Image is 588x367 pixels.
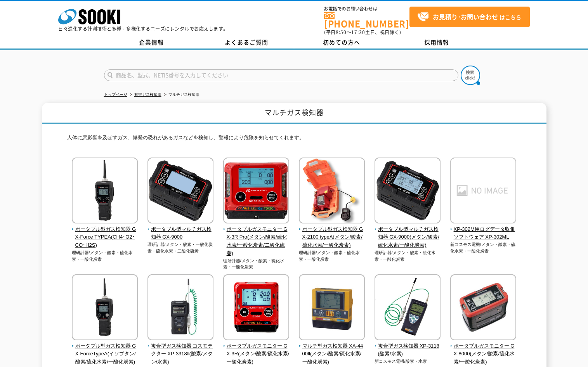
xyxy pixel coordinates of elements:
a: 初めての方へ [294,37,389,48]
span: ポータブル型ガス検知器 GX-ForceTypeA(イソブタン/酸素/硫化水素/一酸化炭素) [72,342,138,366]
a: 複合型ガス検知器 XP-3118(酸素/水素) [375,335,441,358]
a: ポータブル型ガス検知器 GX-ForceTypeA(イソブタン/酸素/硫化水素/一酸化炭素) [72,335,138,366]
a: 採用情報 [389,37,484,48]
a: 企業情報 [104,37,199,48]
img: ポータブルガスモニター GX-8000(メタン/酸素/硫化水素/一酸化炭素) [450,274,516,342]
p: 理研計器/メタン・酸素・硫化水素・一酸化炭素 [375,249,441,262]
img: 複合型ガス検知器 コスモテクター XP-3318Ⅱ(酸素/メタン/水素) [147,274,213,342]
img: btn_search.png [461,66,480,85]
a: [PHONE_NUMBER] [324,12,409,28]
span: ポータブル型ガス検知器 GX-Force TYPEA(CH4･O2･CO･H2S) [72,225,138,249]
p: 新コスモス電機/酸素・水素 [375,358,441,365]
span: ポータブルガスモニター GX-3R(メタン/酸素/硫化水素/一酸化炭素) [223,342,290,366]
p: 理研計器/メタン・酸素・硫化水素・一酸化炭素 [299,249,365,262]
img: ポータブルガスモニター GX-3R(メタン/酸素/硫化水素/一酸化炭素) [223,274,289,342]
span: ポータブル型マルチガス検知器 GX-9000 [147,225,214,242]
a: ポータブル型マルチガス検知器 GX-9000 [147,218,214,241]
span: 複合型ガス検知器 XP-3118(酸素/水素) [375,342,441,358]
img: ポータブル型ガス検知器 GX-2100 typeA(メタン/酸素/硫化水素/一酸化炭素) [299,158,365,225]
span: お電話でのお問い合わせは [324,7,409,11]
span: XP-302M用ログデータ収集ソフトウェア XP-302ML [450,225,517,242]
span: 17:30 [351,29,365,36]
span: はこちら [417,11,521,23]
a: ポータブルガスモニター GX-3R Pro(メタン/酸素/硫化水素/一酸化炭素/二酸化硫黄) [223,218,290,258]
a: お見積り･お問い合わせはこちら [409,7,530,27]
p: 理研計器/メタン・酸素・硫化水素・一酸化炭素 [223,258,290,270]
li: マルチガス検知器 [163,91,199,99]
a: XP-302M用ログデータ収集ソフトウェア XP-302ML [450,218,517,241]
p: 理研計器/メタン・酸素・硫化水素・一酸化炭素 [72,249,138,262]
h1: マルチガス検知器 [42,103,546,124]
img: 複合型ガス検知器 XP-3118(酸素/水素) [375,274,441,342]
span: 8:50 [336,29,347,36]
img: ポータブル型ガス検知器 GX-Force TYPEA(CH4･O2･CO･H2S) [72,158,138,225]
span: 初めての方へ [323,38,360,47]
p: 理研計器/メタン・酸素・一酸化炭素・硫化水素・二酸化硫黄 [147,241,214,254]
a: よくあるご質問 [199,37,294,48]
span: ポータブルガスモニター GX-3R Pro(メタン/酸素/硫化水素/一酸化炭素/二酸化硫黄) [223,225,290,258]
a: ポータブル型マルチガス検知器 GX-9000(メタン/酸素/硫化水素/一酸化炭素) [375,218,441,249]
a: ポータブル型ガス検知器 GX-Force TYPEA(CH4･O2･CO･H2S) [72,218,138,249]
span: (平日 ～ 土日、祝日除く) [324,29,401,36]
span: ポータブル型マルチガス検知器 GX-9000(メタン/酸素/硫化水素/一酸化炭素) [375,225,441,249]
img: ポータブル型マルチガス検知器 GX-9000(メタン/酸素/硫化水素/一酸化炭素) [375,158,441,225]
p: 人体に悪影響を及ぼすガス、爆発の恐れがあるガスなどを検知し、警報により危険を知らせてくれます。 [67,134,521,146]
p: 新コスモス電機/メタン・酸素・硫化水素・一酸化炭素 [450,241,517,254]
span: ポータブル型ガス検知器 GX-2100 typeA(メタン/酸素/硫化水素/一酸化炭素) [299,225,365,249]
a: ポータブル型ガス検知器 GX-2100 typeA(メタン/酸素/硫化水素/一酸化炭素) [299,218,365,249]
strong: お見積り･お問い合わせ [433,12,498,21]
img: ポータブル型ガス検知器 GX-ForceTypeA(イソブタン/酸素/硫化水素/一酸化炭素) [72,274,138,342]
p: 日々進化する計測技術と多種・多様化するニーズにレンタルでお応えします。 [58,26,228,31]
a: トップページ [104,92,127,97]
span: ポータブルガスモニター GX-8000(メタン/酸素/硫化水素/一酸化炭素) [450,342,517,366]
img: XP-302M用ログデータ収集ソフトウェア XP-302ML [450,158,516,225]
span: マルチ型ガス検知器 XA-4400Ⅱ(メタン/酸素/硫化水素/一酸化炭素) [299,342,365,366]
img: ポータブルガスモニター GX-3R Pro(メタン/酸素/硫化水素/一酸化炭素/二酸化硫黄) [223,158,289,225]
input: 商品名、型式、NETIS番号を入力してください [104,69,458,81]
a: ポータブルガスモニター GX-8000(メタン/酸素/硫化水素/一酸化炭素) [450,335,517,366]
a: 複合型ガス検知器 コスモテクター XP-3318Ⅱ(酸素/メタン/水素) [147,335,214,366]
span: 複合型ガス検知器 コスモテクター XP-3318Ⅱ(酸素/メタン/水素) [147,342,214,366]
a: 有害ガス検知器 [134,92,161,97]
img: ポータブル型マルチガス検知器 GX-9000 [147,158,213,225]
a: マルチ型ガス検知器 XA-4400Ⅱ(メタン/酸素/硫化水素/一酸化炭素) [299,335,365,366]
a: ポータブルガスモニター GX-3R(メタン/酸素/硫化水素/一酸化炭素) [223,335,290,366]
img: マルチ型ガス検知器 XA-4400Ⅱ(メタン/酸素/硫化水素/一酸化炭素) [299,274,365,342]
